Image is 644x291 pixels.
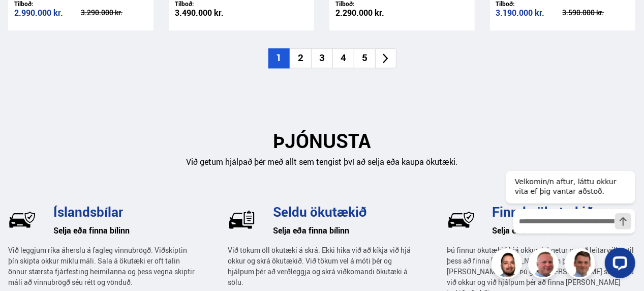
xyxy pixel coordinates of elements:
li: 1 [268,48,290,68]
img: U-P77hVsr2UxK2Mi.svg [228,206,256,234]
li: 5 [354,48,375,68]
h6: Selja eða finna bílinn [493,223,635,238]
h6: Selja eða finna bílinn [273,223,416,238]
li: 4 [332,48,354,68]
li: 2 [290,48,311,68]
div: 2.990.000 kr. [14,9,81,17]
h3: Íslandsbílar [53,204,196,219]
div: 3.190.000 kr. [496,9,563,17]
img: nhp88E3Fdnt1Opn2.png [493,250,524,280]
div: 3.290.000 kr. [81,9,147,16]
div: 3.490.000 kr. [175,9,241,17]
p: Við getum hjálpað þér með allt sem tengist því að selja eða kaupa ökutæki. [8,156,635,168]
img: BkM1h9GEeccOPUq4.svg [447,206,475,234]
iframe: LiveChat chat widget [498,153,639,286]
div: 2.290.000 kr. [335,9,402,17]
h6: Selja eða finna bílinn [53,223,196,238]
li: 3 [311,48,332,68]
p: Við tökum öll ökutæki á skrá. Ekki hika við að kíkja við hjá okkur og skrá ökutækið. Við tökum ve... [228,245,416,287]
h3: Finndu ökutækið [493,204,635,219]
img: wj-tEQaV63q7uWzm.svg [8,206,36,234]
div: 3.590.000 kr. [563,9,629,16]
h2: ÞJÓNUSTA [8,129,635,152]
h3: Seldu ökutækið [273,204,416,219]
p: Við leggjum ríka áherslu á fagleg vinnubrögð. Viðskiptin þín skipta okkur miklu máli. Sala á ökut... [8,245,196,287]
